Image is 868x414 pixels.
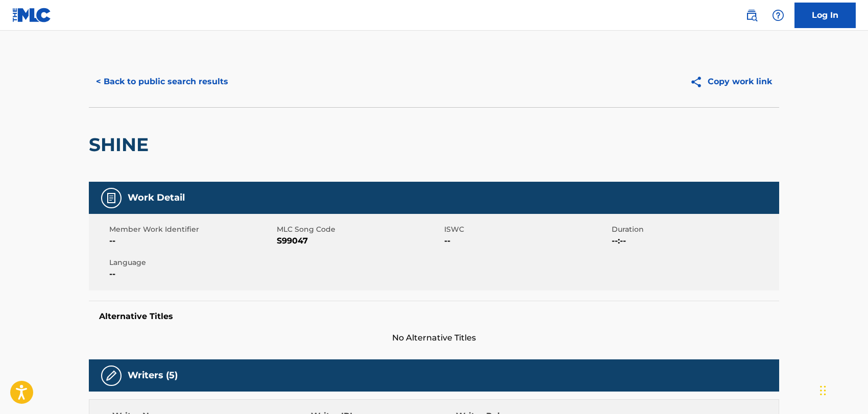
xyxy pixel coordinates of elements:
[820,375,826,406] div: Drag
[109,268,274,280] span: --
[109,257,274,268] span: Language
[128,370,178,381] h5: Writers (5)
[690,76,708,88] img: Copy work link
[444,224,609,235] span: ISWC
[105,192,117,204] img: Work Detail
[277,235,442,247] span: S99047
[794,3,856,28] a: Log In
[612,224,777,235] span: Duration
[89,69,235,94] button: < Back to public search results
[89,133,154,156] h2: SHINE
[741,5,762,26] a: Public Search
[772,9,784,21] img: help
[817,365,868,414] iframe: Chat Widget
[99,311,769,322] h5: Alternative Titles
[612,235,777,247] span: --:--
[768,5,788,26] div: Help
[128,192,185,204] h5: Work Detail
[89,332,779,344] span: No Alternative Titles
[683,69,779,94] button: Copy work link
[745,9,758,21] img: search
[109,235,274,247] span: --
[277,224,442,235] span: MLC Song Code
[105,370,117,382] img: Writers
[109,224,274,235] span: Member Work Identifier
[444,235,609,247] span: --
[12,8,52,22] img: MLC Logo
